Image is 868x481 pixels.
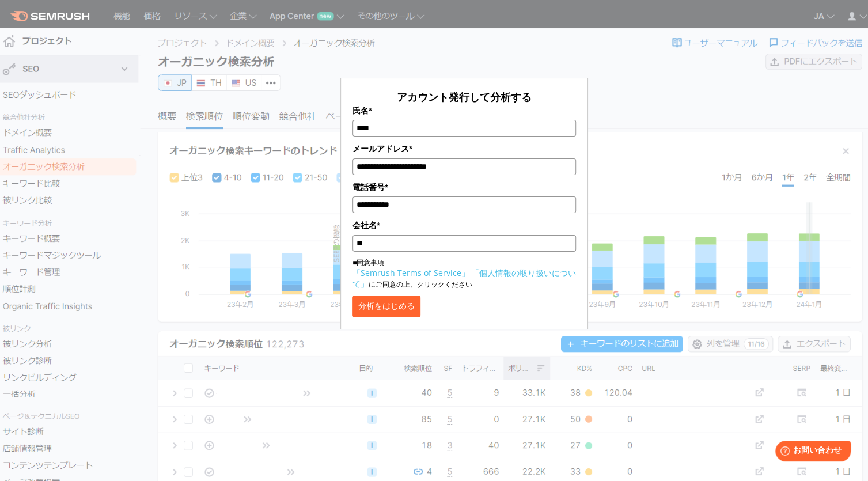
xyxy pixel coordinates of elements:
p: ■同意事項 にご同意の上、クリックください [352,257,576,290]
button: 分析をはじめる [352,296,420,317]
iframe: Help widget launcher [765,436,855,468]
span: アカウント発行して分析する [397,90,532,104]
label: メールアドレス* [352,142,576,155]
label: 電話番号* [352,181,576,194]
a: 「Semrush Terms of Service」 [352,267,469,278]
a: 「個人情報の取り扱いについて」 [352,267,576,289]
